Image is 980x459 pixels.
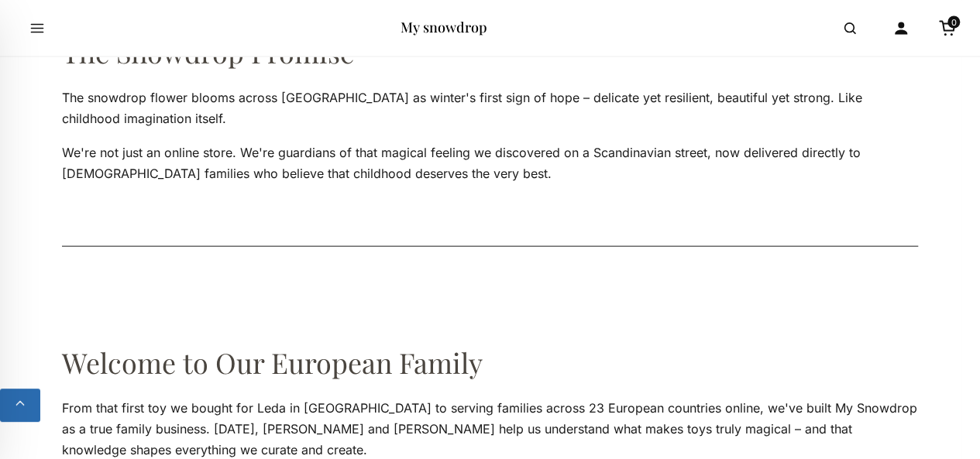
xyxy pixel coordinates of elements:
[401,17,487,36] a: My snowdrop
[828,6,872,50] button: Open search
[62,142,918,184] p: We're not just an online store. We're guardians of that magical feeling we discovered on a Scandi...
[62,36,918,69] h2: The Snowdrop Promise
[62,87,918,129] p: The snowdrop flower blooms across [GEOGRAPHIC_DATA] as winter's first sign of hope – delicate yet...
[15,6,59,50] button: Open menu
[884,11,918,45] a: Account
[947,15,960,28] span: 0
[930,11,965,45] a: Cart
[62,346,918,379] h2: Welcome to Our European Family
